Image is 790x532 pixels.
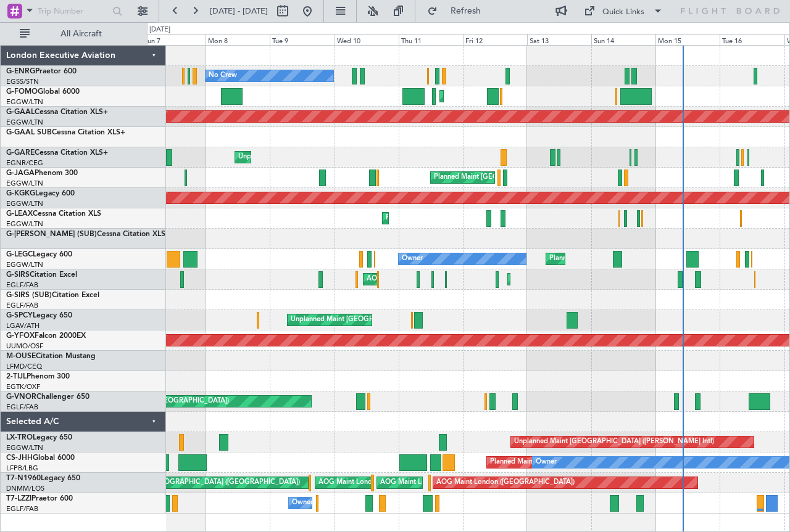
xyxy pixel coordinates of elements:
div: Tue 9 [270,34,334,45]
button: Refresh [422,1,496,21]
a: LFPB/LBG [6,464,38,473]
span: G-SIRS [6,271,30,279]
span: T7-N1960 [6,475,41,482]
div: Owner [292,494,313,512]
div: Unplanned Maint Chester [238,148,318,166]
span: G-FOMO [6,88,38,96]
div: Sun 14 [591,34,655,45]
a: DNMM/LOS [6,484,44,493]
div: Planned Maint [GEOGRAPHIC_DATA] ([GEOGRAPHIC_DATA]) [490,453,684,472]
a: EGGW/LTN [6,443,43,452]
a: G-GARECessna Citation XLS+ [6,149,108,157]
div: No Crew [209,67,237,85]
div: Owner [536,453,557,472]
span: G-GAAL [6,108,35,116]
a: EGLF/FAB [6,280,38,290]
a: G-VNORChallenger 650 [6,393,89,401]
div: AOG Maint London ([GEOGRAPHIC_DATA]) [436,473,575,492]
a: G-JAGAPhenom 300 [6,170,78,177]
div: Mon 8 [206,34,270,45]
div: Planned Maint [GEOGRAPHIC_DATA] ([GEOGRAPHIC_DATA]) [549,250,744,268]
div: Tue 16 [720,34,784,45]
span: G-GARE [6,149,35,157]
a: LFMD/CEQ [6,362,42,371]
span: G-YFOX [6,332,35,340]
div: Thu 11 [399,34,463,45]
a: EGGW/LTN [6,118,43,127]
a: EGSS/STN [6,77,39,86]
div: Mon 15 [655,34,720,45]
div: Unplanned Maint [GEOGRAPHIC_DATA] ([PERSON_NAME] Intl) [514,433,714,451]
div: AOG Maint London ([GEOGRAPHIC_DATA]) [318,473,457,492]
div: Quick Links [602,6,644,18]
div: Wed 10 [335,34,399,45]
a: G-YFOXFalcon 2000EX [6,332,86,340]
a: G-SPCYLegacy 650 [6,312,72,319]
a: G-GAAL SUBCessna Citation XLS+ [6,129,125,136]
span: G-KGKG [6,190,35,197]
span: G-GAAL SUB [6,129,52,136]
a: LGAV/ATH [6,321,39,330]
a: M-OUSECitation Mustang [6,353,96,360]
a: G-[PERSON_NAME] (SUB)Cessna Citation XLS [6,231,165,238]
a: EGGW/LTN [6,260,43,269]
div: Sun 7 [141,34,206,45]
span: All Aircraft [32,30,130,38]
span: G-VNOR [6,393,36,401]
a: G-ENRGPraetor 600 [6,68,77,75]
a: LX-TROLegacy 650 [6,434,72,441]
a: UUMO/OSF [6,342,43,351]
span: Refresh [440,7,492,15]
a: 2-TIJLPhenom 300 [6,373,70,380]
a: EGGW/LTN [6,97,43,107]
span: [DATE] - [DATE] [210,6,268,17]
a: G-KGKGLegacy 600 [6,190,75,197]
a: EGLF/FAB [6,301,38,310]
div: Fri 12 [463,34,527,45]
a: G-GAALCessna Citation XLS+ [6,108,108,116]
a: EGLF/FAB [6,403,38,412]
a: G-LEAXCessna Citation XLS [6,210,101,218]
a: EGLF/FAB [6,504,38,514]
span: G-ENRG [6,68,35,75]
div: Planned Maint [GEOGRAPHIC_DATA] ([GEOGRAPHIC_DATA]) [386,209,580,227]
input: Trip Number [38,2,109,20]
a: CS-JHHGlobal 6000 [6,454,75,462]
a: EGGW/LTN [6,219,43,229]
a: G-SIRSCitation Excel [6,271,77,279]
div: AOG Maint [PERSON_NAME] [367,270,460,289]
span: 2-TIJL [6,373,27,380]
a: EGGW/LTN [6,179,43,188]
span: G-SIRS (SUB) [6,292,52,299]
a: EGTK/OXF [6,382,40,391]
span: G-SPCY [6,312,33,319]
span: T7-LZZI [6,495,31,502]
span: M-OUSE [6,353,36,360]
div: Unplanned Maint [GEOGRAPHIC_DATA] ([GEOGRAPHIC_DATA]) [97,473,300,492]
span: LX-TRO [6,434,33,441]
span: G-JAGA [6,170,35,177]
div: Unplanned Maint [GEOGRAPHIC_DATA] ([PERSON_NAME] Intl) [291,311,491,329]
button: All Aircraft [14,24,134,44]
a: T7-LZZIPraetor 600 [6,495,73,502]
a: G-FOMOGlobal 6000 [6,88,80,96]
div: Planned Maint [GEOGRAPHIC_DATA] ([GEOGRAPHIC_DATA]) [434,168,628,187]
div: Sat 13 [527,34,591,45]
span: G-LEGC [6,251,33,258]
div: [DATE] [149,25,170,35]
div: Owner [402,250,423,268]
span: G-[PERSON_NAME] (SUB) [6,231,97,238]
a: EGNR/CEG [6,158,43,168]
a: G-SIRS (SUB)Citation Excel [6,292,99,299]
a: T7-N1960Legacy 650 [6,475,80,482]
a: EGGW/LTN [6,199,43,208]
span: G-LEAX [6,210,33,218]
button: Quick Links [578,1,669,21]
span: CS-JHH [6,454,33,462]
a: G-LEGCLegacy 600 [6,251,72,258]
div: AOG Maint London ([GEOGRAPHIC_DATA]) [380,473,518,492]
